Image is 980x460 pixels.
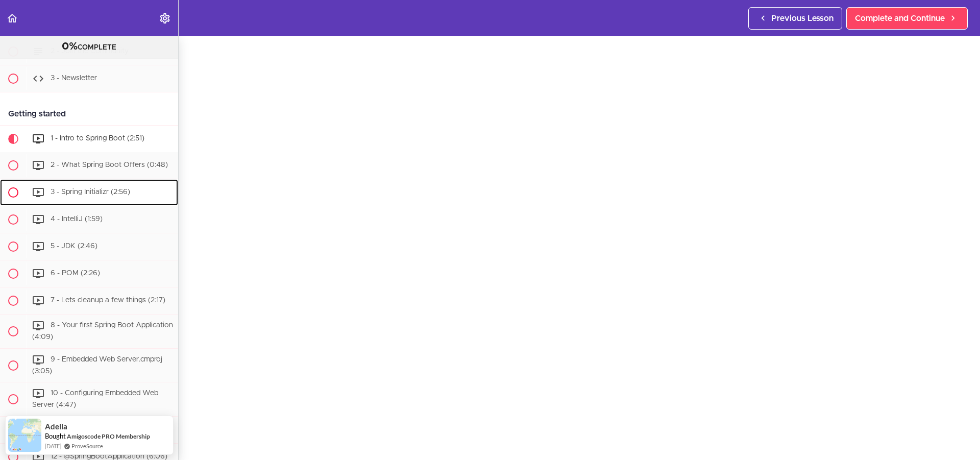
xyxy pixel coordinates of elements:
span: Complete and Continue [855,12,945,25]
svg: Settings Menu [159,12,171,25]
span: 0% [62,41,78,52]
svg: Back to course curriculum [6,12,18,25]
span: 8 - Your first Spring Boot Application (4:09) [32,322,173,341]
span: 10 - Configuring Embedded Web Server (4:47) [32,390,158,409]
span: 6 - POM (2:26) [51,270,100,277]
span: [DATE] [45,442,61,450]
span: 1 - Intro to Spring Boot (2:51) [51,135,144,142]
span: 3 - Spring Initializr (2:56) [51,188,130,196]
span: Adella [45,422,67,431]
span: 5 - JDK (2:46) [51,243,97,250]
span: Previous Lesson [771,12,834,25]
img: provesource social proof notification image [8,419,41,452]
span: 12 - @SpringBootApplication (6:06) [51,453,167,460]
iframe: Video Player [199,31,960,459]
span: 4 - IntelliJ (1:59) [51,215,103,223]
a: Complete and Continue [846,7,968,30]
span: 2 - What Spring Boot Offers (0:48) [51,161,168,168]
span: 3 - Newsletter [51,75,97,82]
span: 9 - Embedded Web Server.cmproj (3:05) [32,356,162,375]
span: Bought [45,432,66,440]
a: Previous Lesson [748,7,842,30]
a: ProveSource [71,442,103,450]
span: 7 - Lets cleanup a few things (2:17) [51,297,165,304]
div: COMPLETE [13,40,165,54]
a: Amigoscode PRO Membership [67,432,150,441]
